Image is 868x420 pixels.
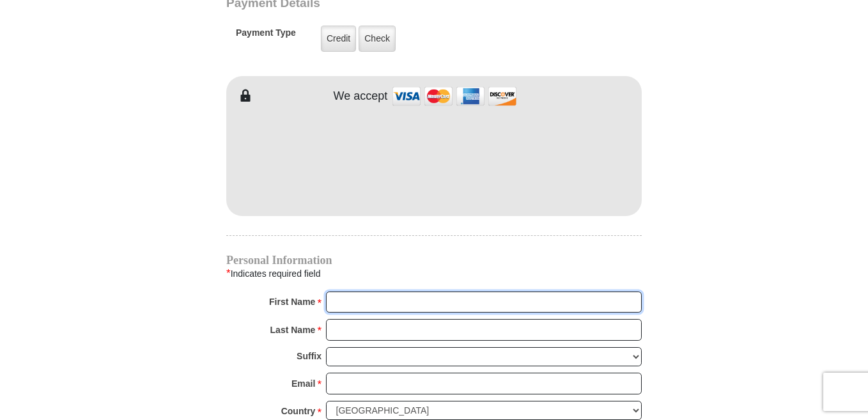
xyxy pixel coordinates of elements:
[297,347,322,365] strong: Suffix
[321,26,356,52] label: Credit
[334,89,388,104] h4: We accept
[391,82,518,110] img: credit cards accepted
[281,402,316,420] strong: Country
[270,321,316,339] strong: Last Name
[226,255,642,265] h4: Personal Information
[269,293,315,311] strong: First Name
[226,265,642,282] div: Indicates required field
[291,375,315,393] strong: Email
[359,26,396,52] label: Check
[236,27,296,45] h5: Payment Type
